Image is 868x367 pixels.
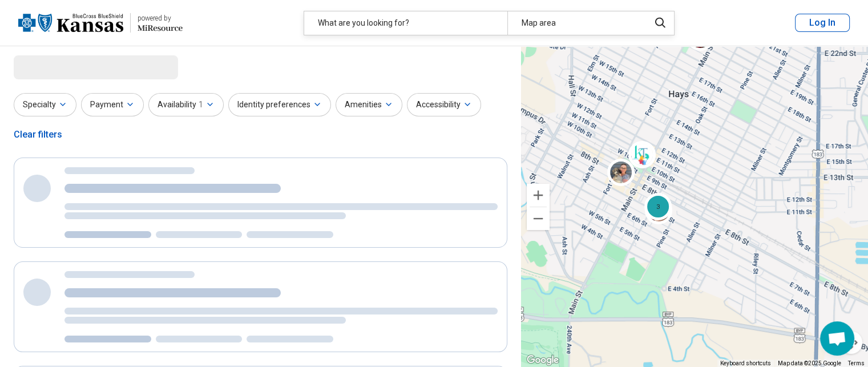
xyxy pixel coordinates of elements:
[336,93,402,116] button: Amenities
[527,184,550,207] button: Zoom in
[527,207,550,230] button: Zoom out
[148,93,224,116] button: Availability1
[304,11,507,35] div: What are you looking for?
[644,193,672,220] div: 3
[18,9,183,37] a: Blue Cross Blue Shield Kansaspowered by
[14,55,110,78] span: Loading...
[848,360,865,366] a: Terms (opens in new tab)
[81,93,144,116] button: Payment
[820,321,854,356] div: Open chat
[778,360,841,366] span: Map data ©2025 Google
[228,93,331,116] button: Identity preferences
[795,14,850,32] button: Log In
[14,93,76,116] button: Specialty
[507,11,643,35] div: Map area
[18,9,123,37] img: Blue Cross Blue Shield Kansas
[14,121,62,148] div: Clear filters
[407,93,481,116] button: Accessibility
[138,13,183,23] div: powered by
[199,99,203,111] span: 1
